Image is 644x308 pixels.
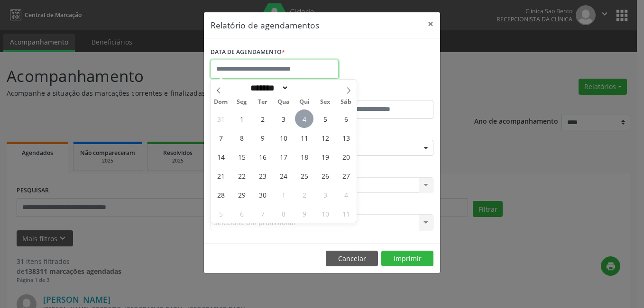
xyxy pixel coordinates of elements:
[295,147,313,166] span: Setembro 18, 2025
[253,109,272,128] span: Setembro 2, 2025
[274,128,293,147] span: Setembro 10, 2025
[274,166,293,185] span: Setembro 24, 2025
[274,109,293,128] span: Setembro 3, 2025
[421,12,440,36] button: Close
[289,83,320,93] input: Year
[253,185,272,204] span: Setembro 30, 2025
[253,147,272,166] span: Setembro 16, 2025
[273,99,294,105] span: Qua
[337,185,355,204] span: Outubro 4, 2025
[316,166,334,185] span: Setembro 26, 2025
[232,166,251,185] span: Setembro 22, 2025
[232,128,251,147] span: Setembro 8, 2025
[316,128,334,147] span: Setembro 12, 2025
[211,19,319,31] h5: Relatório de agendamentos
[336,99,357,105] span: Sáb
[326,251,378,267] button: Cancelar
[212,166,230,185] span: Setembro 21, 2025
[324,85,433,100] label: ATÉ
[316,185,334,204] span: Outubro 3, 2025
[337,147,355,166] span: Setembro 20, 2025
[253,128,272,147] span: Setembro 9, 2025
[274,147,293,166] span: Setembro 17, 2025
[295,166,313,185] span: Setembro 25, 2025
[315,99,336,105] span: Sex
[232,109,251,128] span: Setembro 1, 2025
[231,99,252,105] span: Seg
[232,185,251,204] span: Setembro 29, 2025
[253,166,272,185] span: Setembro 23, 2025
[274,185,293,204] span: Outubro 1, 2025
[253,204,272,223] span: Outubro 7, 2025
[337,204,355,223] span: Outubro 11, 2025
[295,204,313,223] span: Outubro 9, 2025
[337,128,355,147] span: Setembro 13, 2025
[316,109,334,128] span: Setembro 5, 2025
[295,185,313,204] span: Outubro 2, 2025
[212,109,230,128] span: Agosto 31, 2025
[211,99,231,105] span: Dom
[337,166,355,185] span: Setembro 27, 2025
[252,99,273,105] span: Ter
[212,185,230,204] span: Setembro 28, 2025
[232,204,251,223] span: Outubro 6, 2025
[232,147,251,166] span: Setembro 15, 2025
[316,147,334,166] span: Setembro 19, 2025
[295,109,313,128] span: Setembro 4, 2025
[212,204,230,223] span: Outubro 5, 2025
[294,99,315,105] span: Qui
[212,147,230,166] span: Setembro 14, 2025
[212,128,230,147] span: Setembro 7, 2025
[316,204,334,223] span: Outubro 10, 2025
[337,109,355,128] span: Setembro 6, 2025
[211,45,285,60] label: DATA DE AGENDAMENTO
[295,128,313,147] span: Setembro 11, 2025
[247,83,289,93] select: Month
[381,251,433,267] button: Imprimir
[274,204,293,223] span: Outubro 8, 2025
